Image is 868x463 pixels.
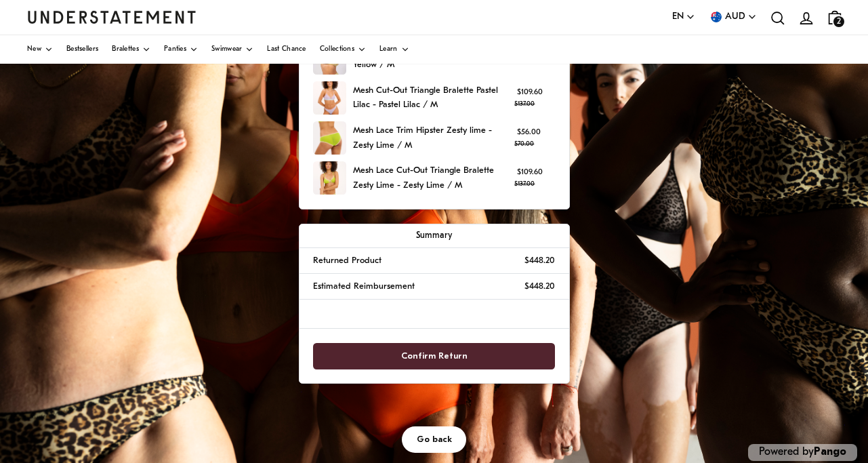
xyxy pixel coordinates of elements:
a: Bralettes [112,35,150,64]
span: Last Chance [267,46,306,53]
span: Swimwear [211,46,242,53]
a: Last Chance [267,35,306,64]
p: Mesh Lace Cut-Out Triangle Bralette Zesty Lime - Zesty Lime / M [353,163,508,193]
p: $56.00 [514,126,543,150]
p: Mesh Cut-Out Triangle Bralette Pastel Lilac - Pastel Lilac / M [353,83,508,113]
a: 2 [821,3,849,31]
a: New [27,35,53,64]
p: Summary [313,228,554,243]
img: ZMLT-HIP-001_Mesh_Lace_Trim_Hipster_Zesty_lime.jpg [313,121,346,155]
img: 87_ac0012b2-07ad-4ac4-8173-94a098c440c0.jpg [313,81,346,115]
p: $448.20 [524,279,555,294]
span: Bestsellers [66,46,98,53]
button: Confirm Return [313,343,554,369]
span: New [27,46,41,53]
p: $448.20 [524,254,555,268]
span: Confirm Return [401,344,468,369]
span: AUD [725,9,745,24]
span: EN [672,9,684,24]
a: Learn [379,35,409,64]
a: Collections [320,35,366,64]
span: Go back [417,427,452,452]
a: Swimwear [211,35,253,64]
strike: $137.00 [514,101,535,107]
p: Returned Product [313,254,381,268]
span: Collections [320,46,354,53]
p: $109.60 [514,166,545,190]
span: Bralettes [112,46,139,53]
a: Understatement Homepage [27,11,197,23]
a: Bestsellers [66,35,98,64]
button: AUD [709,9,757,24]
img: 62_a667b376-e5b1-438e-8381-362f527fcb06.jpg [313,161,346,195]
a: Panties [164,35,198,64]
button: EN [672,9,695,24]
span: Learn [379,46,398,53]
p: Mesh Lace Trim Hipster Zesty lime - Zesty Lime / M [353,123,508,153]
strike: $137.00 [514,181,535,187]
a: Pango [814,447,846,458]
span: Panties [164,46,186,53]
p: Powered by [748,444,857,461]
span: 2 [833,16,844,27]
p: Estimated Reimbursement [313,279,415,294]
button: Go back [402,426,467,453]
p: $109.60 [514,86,545,110]
strike: $70.00 [514,141,534,147]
